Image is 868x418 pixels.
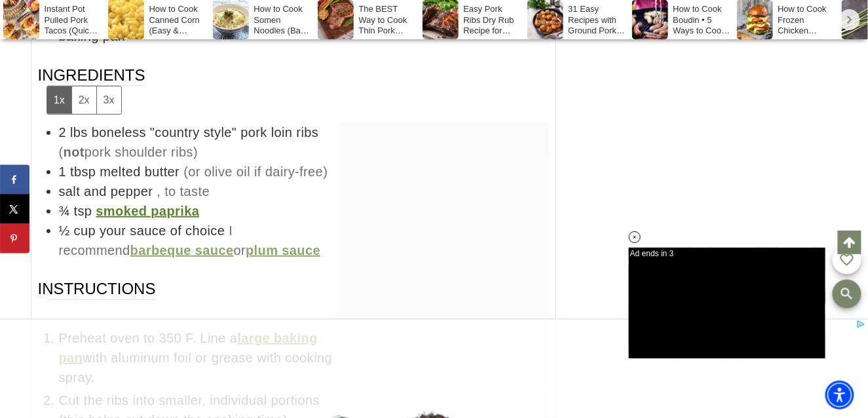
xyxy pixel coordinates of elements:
[96,204,199,218] a: smoked paprika
[70,125,88,140] span: lbs
[92,125,319,140] span: boneless "country style" pork loin ribs
[74,204,92,218] span: tsp
[59,223,321,257] span: I recommend
[130,243,234,257] a: barbeque sauce
[157,184,210,199] span: , to taste
[64,145,85,159] strong: not
[74,223,96,238] span: cup
[59,125,67,140] span: 2
[59,164,67,179] span: 1
[59,204,70,218] span: ¾
[100,164,179,179] span: melted butter
[59,223,70,238] span: ½
[38,278,156,320] span: Instructions
[96,86,121,113] button: Adjust servings by 3x
[183,164,328,179] span: (or olive oil if dairy-free)
[38,65,145,114] span: Ingredients
[70,164,96,179] span: tbsp
[838,231,861,254] a: Scroll to top
[339,123,549,155] iframe: Advertisement
[71,86,96,113] button: Adjust servings by 2x
[622,66,818,341] iframe: Advertisement
[59,184,153,199] span: salt and pepper
[246,243,320,257] a: plum sauce
[130,243,321,257] wprm-code: or
[47,86,71,113] button: Adjust servings by 1x
[100,223,225,238] span: your sauce of choice
[825,381,854,409] div: Accessibility Menu
[59,145,198,159] span: ( pork shoulder ribs)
